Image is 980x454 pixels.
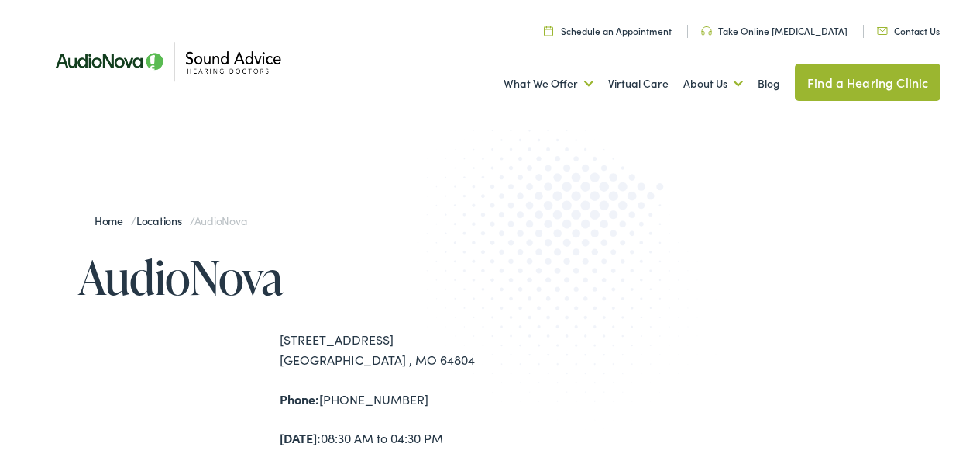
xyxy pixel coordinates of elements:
[877,24,940,37] a: Contact Us
[701,26,712,36] img: Headphone icon in a unique green color, suggesting audio-related services or features.
[136,213,190,228] a: Locations
[877,27,888,35] img: Icon representing mail communication in a unique green color, indicative of contact or communicat...
[78,251,490,303] h1: AudioNova
[194,213,247,228] span: AudioNova
[95,213,131,228] a: Home
[280,330,490,369] div: [STREET_ADDRESS] [GEOGRAPHIC_DATA] , MO 64804
[95,213,247,228] span: / /
[701,24,848,37] a: Take Online [MEDICAL_DATA]
[280,390,490,410] div: [PHONE_NUMBER]
[280,429,321,446] strong: [DATE]:
[504,55,593,113] a: What We Offer
[758,55,780,113] a: Blog
[683,55,743,113] a: About Us
[608,55,669,113] a: Virtual Care
[544,26,553,36] img: Calendar icon in a unique green color, symbolizing scheduling or date-related features.
[544,24,672,37] a: Schedule an Appointment
[795,64,940,101] a: Find a Hearing Clinic
[280,390,319,407] strong: Phone:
